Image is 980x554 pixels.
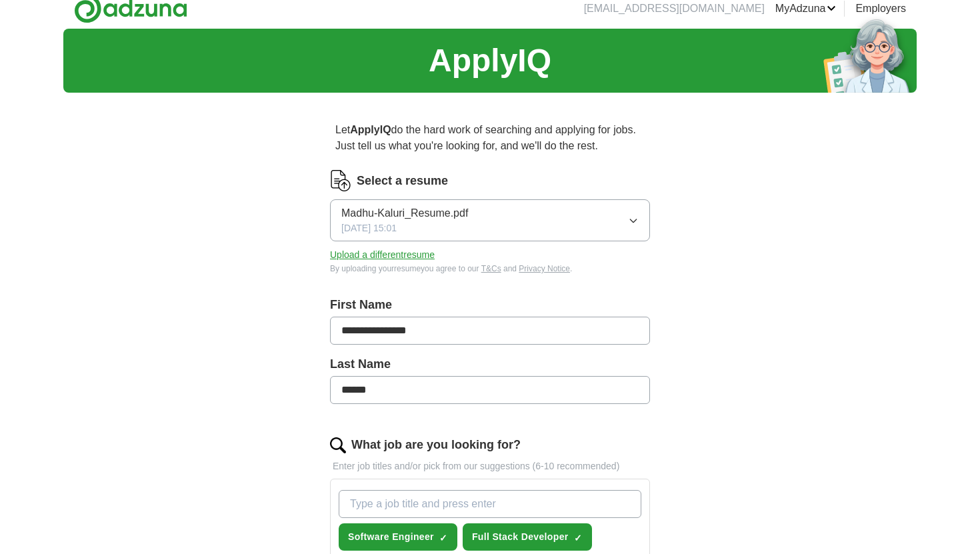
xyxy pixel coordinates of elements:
[339,523,457,551] button: Software Engineer✓
[341,205,468,221] span: Madhu-Kaluri_Resume.pdf
[330,263,650,275] div: By uploading your resume you agree to our and .
[351,436,521,454] label: What job are you looking for?
[330,296,650,314] label: First Name
[472,530,569,544] span: Full Stack Developer
[348,530,434,544] span: Software Engineer
[330,170,351,191] img: CV Icon
[463,523,592,551] button: Full Stack Developer✓
[330,199,650,241] button: Madhu-Kaluri_Resume.pdf[DATE] 15:01
[429,37,551,85] h1: ApplyIQ
[775,1,837,17] a: MyAdzuna
[330,459,650,473] p: Enter job titles and/or pick from our suggestions (6-10 recommended)
[439,533,447,543] span: ✓
[357,172,448,190] label: Select a resume
[341,221,397,235] span: [DATE] 15:01
[330,117,650,159] p: Let do the hard work of searching and applying for jobs. Just tell us what you're looking for, an...
[481,264,501,273] a: T&Cs
[855,1,906,17] a: Employers
[574,533,582,543] span: ✓
[350,124,391,135] strong: ApplyIQ
[339,490,641,518] input: Type a job title and press enter
[330,248,435,262] button: Upload a differentresume
[330,355,650,373] label: Last Name
[330,437,346,453] img: search.png
[584,1,765,17] li: [EMAIL_ADDRESS][DOMAIN_NAME]
[519,264,570,273] a: Privacy Notice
